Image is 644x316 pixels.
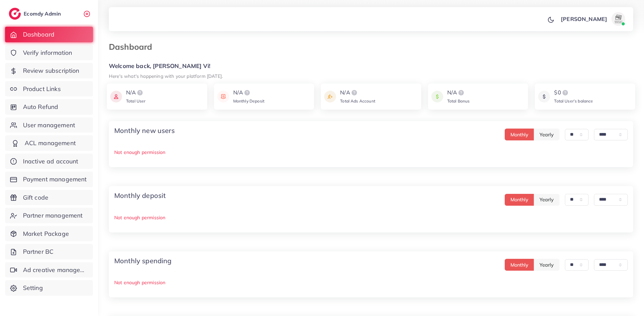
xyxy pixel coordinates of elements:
div: N/A [340,89,375,97]
div: N/A [447,89,470,97]
a: Market Package [5,226,93,242]
img: logo [350,89,358,97]
h3: Dashboard [109,42,158,52]
span: Inactive ad account [23,157,78,166]
span: Product Links [23,85,61,93]
img: icon payment [431,89,443,105]
a: Verify information [5,45,93,61]
img: avatar [612,12,625,26]
div: N/A [233,89,264,97]
img: logo [457,89,465,97]
span: Dashboard [23,30,54,39]
span: Setting [23,284,43,292]
span: Auto Refund [23,103,58,111]
span: ACL management [25,139,76,148]
a: Partner BC [5,244,93,259]
p: [PERSON_NAME] [561,15,607,23]
p: Not enough permission [114,148,628,156]
a: Payment management [5,172,93,187]
div: $0 [554,89,593,97]
img: icon payment [110,89,122,105]
span: Total Bonus [447,98,470,104]
p: Not enough permission [114,213,628,222]
span: Review subscription [23,66,79,75]
img: icon payment [324,89,336,105]
span: Partner management [23,211,83,220]
button: Monthly [505,259,534,271]
h2: Ecomdy Admin [24,10,63,17]
h4: Monthly new users [114,127,175,135]
img: icon payment [538,89,550,105]
a: Gift code [5,190,93,205]
a: Ad creative management [5,262,93,278]
a: [PERSON_NAME]avatar [557,12,628,26]
span: Ad creative management [23,266,88,274]
small: Here's what's happening with your platform [DATE]. [109,73,223,79]
img: logo [9,8,21,20]
img: icon payment [217,89,229,105]
button: Monthly [505,129,534,140]
img: logo [243,89,251,97]
button: Yearly [534,259,559,271]
a: Dashboard [5,27,93,42]
span: Partner BC [23,247,54,256]
a: Setting [5,280,93,296]
span: Gift code [23,193,48,202]
span: Verify information [23,48,72,57]
a: logoEcomdy Admin [9,8,63,20]
a: Partner management [5,208,93,223]
span: User management [23,121,75,130]
span: Total Ads Account [340,98,375,104]
span: Payment management [23,175,87,184]
a: Review subscription [5,63,93,78]
h4: Monthly deposit [114,191,166,200]
p: Not enough permission [114,278,628,287]
img: logo [561,89,569,97]
span: Market Package [23,229,69,238]
a: Auto Refund [5,99,93,115]
span: Monthly Deposit [233,98,264,104]
button: Monthly [505,194,534,206]
button: Yearly [534,194,559,206]
span: Total User’s balance [554,98,593,104]
h5: Welcome back, [PERSON_NAME] Vi! [109,63,633,70]
button: Yearly [534,129,559,140]
a: Inactive ad account [5,154,93,169]
img: logo [136,89,144,97]
div: N/A [126,89,146,97]
a: User management [5,117,93,133]
a: ACL management [5,135,93,151]
a: Product Links [5,81,93,97]
h4: Monthly spending [114,257,172,265]
span: Total User [126,98,146,104]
